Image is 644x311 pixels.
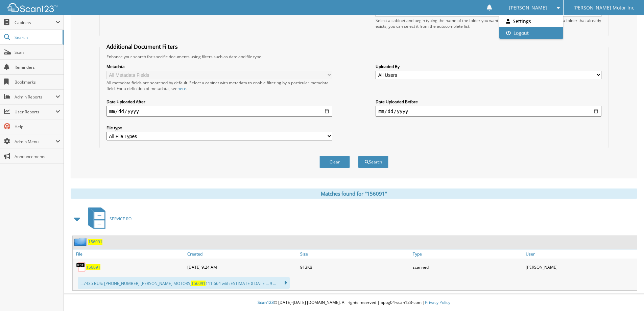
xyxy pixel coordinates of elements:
[78,277,290,289] div: ...7435 BUS: [PHONE_NUMBER] [PERSON_NAME] MOTORS, 111 664 with ESTIMATE $ DATE ... 9 ...
[15,49,60,55] span: Scan
[74,238,88,246] img: folder2.png
[15,139,55,145] span: Admin Menu
[425,299,450,305] a: Privacy Policy
[15,64,60,70] span: Reminders
[15,124,60,130] span: Help
[376,99,601,105] label: Date Uploaded Before
[15,94,55,100] span: Admin Reports
[110,216,132,222] span: SERVICE RO
[15,79,60,85] span: Bookmarks
[319,156,350,168] button: Clear
[15,109,55,115] span: User Reports
[191,281,206,286] span: 156091
[71,188,637,199] div: Matches found for "156091"
[376,64,601,69] label: Uploaded By
[524,249,637,259] a: User
[299,249,411,259] a: Size
[15,35,59,40] span: Search
[573,6,634,10] span: [PERSON_NAME] Motor Inc
[106,99,332,105] label: Date Uploaded After
[64,294,644,311] div: © [DATE]-[DATE] [DOMAIN_NAME]. All rights reserved | appg04-scan123-com |
[106,106,332,117] input: start
[106,64,332,69] label: Metadata
[84,205,132,232] a: SERVICE RO
[358,156,388,168] button: Search
[106,125,332,131] label: File type
[76,262,86,272] img: PDF.png
[524,260,637,274] div: [PERSON_NAME]
[15,20,55,25] span: Cabinets
[186,249,299,259] a: Created
[499,15,563,27] a: Settings
[86,264,100,270] a: 156091
[106,80,332,91] div: All metadata fields are searched by default. Select a cabinet with metadata to enable filtering b...
[299,260,411,274] div: 913KB
[186,260,299,274] div: [DATE] 9:24 AM
[15,154,60,159] span: Announcements
[376,106,601,117] input: end
[411,249,524,259] a: Type
[509,6,547,10] span: [PERSON_NAME]
[499,27,563,39] a: Logout
[7,3,57,12] img: scan123-logo-white.svg
[103,43,181,50] legend: Additional Document Filters
[411,260,524,274] div: scanned
[73,249,186,259] a: File
[88,239,102,245] a: 156091
[103,54,605,60] div: Enhance your search for specific documents using filters such as date and file type.
[610,279,644,311] iframe: Chat Widget
[177,86,186,91] a: here
[258,299,274,305] span: Scan123
[376,18,601,29] div: Select a cabinet and begin typing the name of the folder you want to search in. If the name match...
